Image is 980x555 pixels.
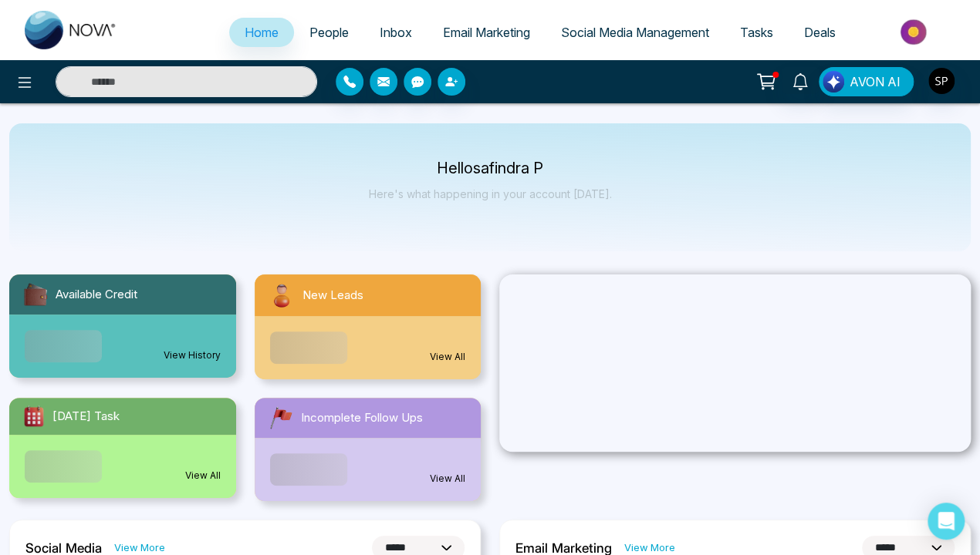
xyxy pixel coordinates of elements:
a: View More [114,540,165,555]
a: Tasks [725,18,789,47]
button: AVON AI [819,67,914,96]
span: Deals [804,25,836,40]
a: Inbox [364,18,427,47]
a: New LeadsView All [245,274,491,379]
a: Incomplete Follow UpsView All [245,398,491,501]
img: Nova CRM Logo [25,11,117,49]
span: Email Marketing [443,25,530,40]
img: todayTask.svg [22,404,46,429]
p: Hello safindra P [369,162,612,175]
a: View More [624,540,675,555]
span: People [309,25,349,40]
a: Home [229,18,294,47]
span: Inbox [380,25,412,40]
a: View All [430,472,465,486]
a: Email Marketing [427,18,546,47]
span: AVON AI [850,72,901,91]
span: Social Media Management [561,25,709,40]
span: Available Credit [56,286,137,304]
span: [DATE] Task [52,408,120,425]
span: Tasks [740,25,773,40]
a: View History [164,348,221,362]
span: Home [245,25,279,40]
span: Incomplete Follow Ups [301,409,423,427]
a: Deals [789,18,851,47]
img: Market-place.gif [859,15,971,49]
a: View All [430,350,465,364]
img: availableCredit.svg [22,281,49,308]
img: User Avatar [928,68,955,94]
img: followUps.svg [267,404,295,432]
span: New Leads [302,287,363,304]
a: People [294,18,364,47]
a: View All [185,469,221,483]
img: newLeads.svg [267,281,296,310]
div: Open Intercom Messenger [928,503,965,540]
img: Lead Flow [823,71,844,92]
a: Social Media Management [546,18,725,47]
p: Here's what happening in your account [DATE]. [369,187,612,200]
